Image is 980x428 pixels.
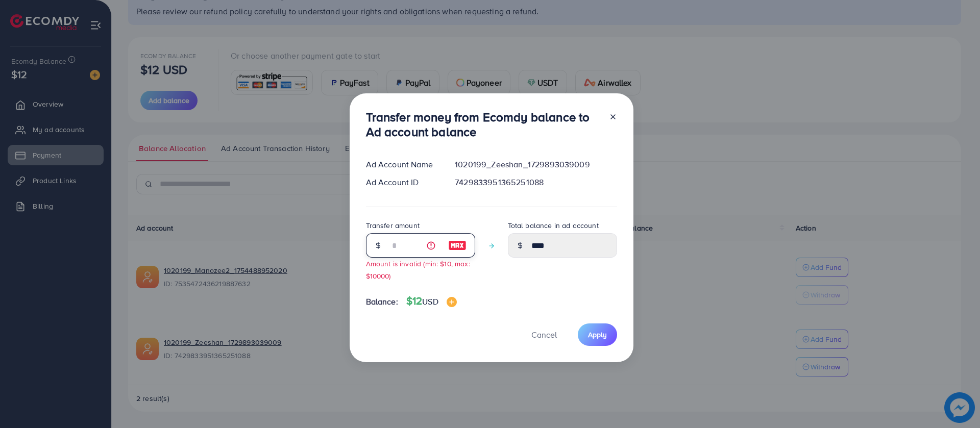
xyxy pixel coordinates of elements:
[422,296,438,307] span: USD
[366,110,601,139] h3: Transfer money from Ecomdy balance to Ad account balance
[366,296,398,308] span: Balance:
[447,177,625,188] div: 7429833951365251088
[588,330,607,340] span: Apply
[358,159,447,170] div: Ad Account Name
[578,323,617,345] button: Apply
[508,220,599,231] label: Total balance in ad account
[366,259,470,280] small: Amount is invalid (min: $10, max: $10000)
[406,295,457,308] h4: $12
[448,239,467,251] img: image
[531,329,557,340] span: Cancel
[519,323,570,345] button: Cancel
[366,220,420,231] label: Transfer amount
[447,297,457,307] img: image
[447,159,625,170] div: 1020199_Zeeshan_1729893039009
[358,177,447,188] div: Ad Account ID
